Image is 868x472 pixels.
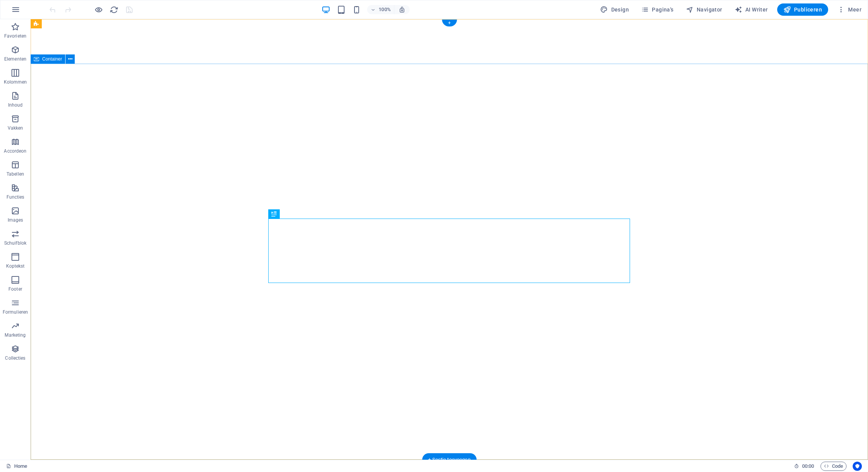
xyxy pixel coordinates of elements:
span: Design [600,6,629,13]
button: Meer [834,3,865,16]
div: + Sectie toevoegen [422,453,477,466]
a: Klik om selectie op te heffen, dubbelklik om Pagina's te open [6,462,27,471]
h6: Sessietijd [794,462,814,471]
p: Formulieren [3,309,28,315]
span: Container [42,57,62,61]
button: Usercentrics [853,462,862,471]
p: Vakken [8,125,23,131]
p: Collecties [5,355,25,361]
button: 100% [367,5,394,14]
button: AI Writer [732,3,771,16]
p: Footer [8,286,22,292]
i: Stel bij het wijzigen van de grootte van de weergegeven website automatisch het juist zoomniveau ... [399,6,405,13]
span: Pagina's [641,6,674,13]
span: Code [824,462,843,471]
p: Accordeon [4,148,26,154]
button: Klik hier om de voorbeeldmodus te verlaten en verder te gaan met bewerken [94,5,103,14]
p: Kolommen [4,79,27,85]
h6: 100% [379,5,391,14]
p: Functies [7,194,25,200]
span: Publiceren [783,6,822,13]
button: Pagina's [638,3,677,16]
p: Images [8,217,23,223]
button: Code [820,462,847,471]
p: Marketing [5,332,26,338]
p: Inhoud [8,102,23,108]
span: 00 00 [802,462,814,471]
p: Koptekst [6,263,25,269]
span: : [807,463,809,469]
span: Meer [837,6,861,13]
button: Design [597,3,632,16]
p: Schuifblok [4,240,26,246]
div: Design (Ctrl+Alt+Y) [597,3,632,16]
span: Navigator [686,6,722,13]
p: Tabellen [7,171,24,177]
p: Favorieten [4,33,26,39]
span: AI Writer [735,6,768,13]
button: reload [109,5,118,14]
p: Elementen [4,56,26,62]
div: + [442,20,457,26]
button: Navigator [683,3,725,16]
button: Publiceren [777,3,828,16]
i: Pagina opnieuw laden [110,5,118,14]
